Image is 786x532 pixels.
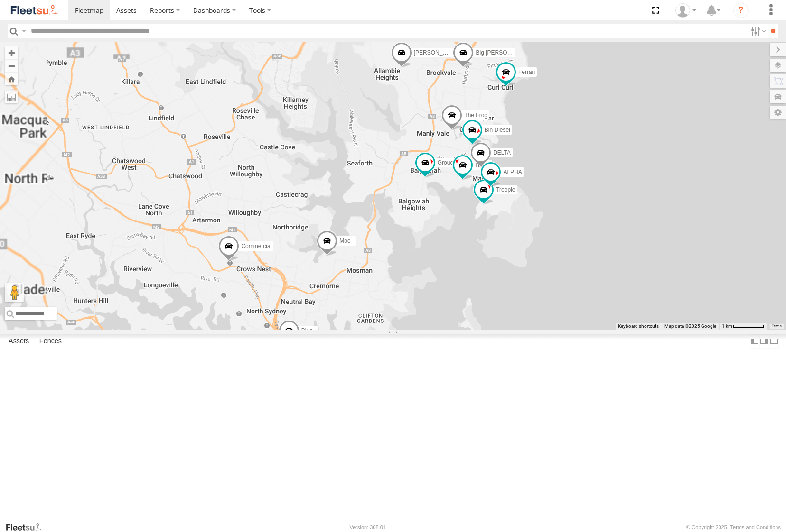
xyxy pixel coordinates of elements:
[747,24,767,38] label: Search Filter Options
[438,159,456,166] span: Grouch
[719,323,767,330] button: Map Scale: 1 km per 63 pixels
[769,334,779,348] label: Hide Summary Table
[618,323,659,330] button: Keyboard shortcuts
[20,24,28,38] label: Search Query
[485,126,510,133] span: Bin Diesel
[772,324,782,328] a: Terms (opens in new tab)
[750,334,759,348] label: Dock Summary Table to the Left
[664,323,716,329] span: Map data ©2025 Google
[686,524,781,530] div: © Copyright 2025 -
[5,90,18,103] label: Measure
[5,46,18,59] button: Zoom in
[5,283,24,302] button: Drag Pegman onto the map to open Street View
[350,524,386,530] div: Version: 308.01
[759,334,769,348] label: Dock Summary Table to the Right
[770,106,786,119] label: Map Settings
[9,4,59,17] img: fleetsu-logo-horizontal.svg
[730,524,781,530] a: Terms and Conditions
[672,3,700,18] div: myBins Admin
[493,149,511,156] span: DELTA
[496,186,515,193] span: Troopie
[35,335,66,348] label: Fences
[722,323,732,329] span: 1 km
[733,3,749,18] i: ?
[464,112,487,119] span: The Frog
[5,523,49,532] a: Visit our Website
[5,59,18,73] button: Zoom out
[4,335,34,348] label: Assets
[5,73,18,85] button: Zoom Home
[414,49,461,56] span: [PERSON_NAME]
[241,242,271,249] span: Commercial
[518,69,535,75] span: Ferrari
[301,327,313,334] span: Blue
[339,238,350,244] span: Moe
[475,162,490,168] span: Hippo
[503,169,522,175] span: ALPHA
[476,49,532,55] span: Big [PERSON_NAME]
